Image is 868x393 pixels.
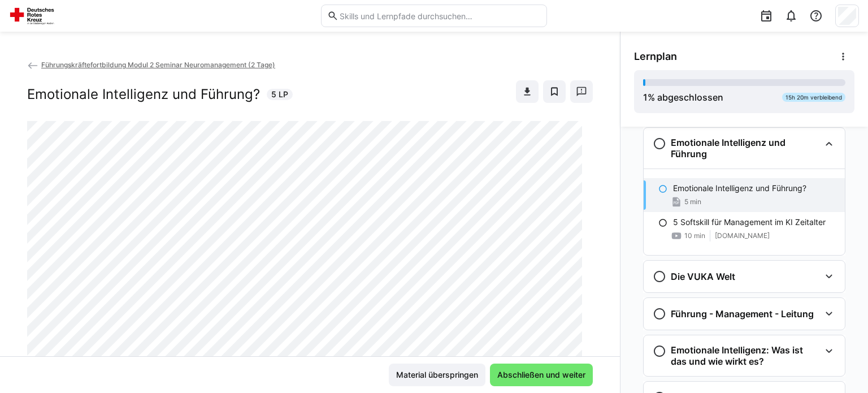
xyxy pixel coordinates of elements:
h3: Emotionale Intelligenz und Führung [671,137,820,159]
div: 15h 20m verbleibend [782,93,845,102]
span: 5 min [684,197,701,206]
p: Emotionale Intelligenz und Führung? [673,183,806,194]
span: [DOMAIN_NAME] [715,231,770,240]
h3: Die VUKA Welt [671,271,735,282]
h2: Emotionale Intelligenz und Führung? [27,86,260,103]
h3: Führung - Management - Leitung [671,308,814,319]
span: 1 [643,92,648,103]
button: Abschließen und weiter [490,364,593,386]
span: 5 LP [271,89,288,100]
span: 10 min [684,231,705,240]
span: Lernplan [634,50,677,63]
a: Führungskräftefortbildung Modul 2 Seminar Neuromanagement (2 Tage) [27,61,275,69]
div: % abgeschlossen [643,90,723,104]
input: Skills und Lernpfade durchsuchen… [338,11,541,21]
span: Material überspringen [394,369,480,381]
h3: Emotionale Intelligenz: Was ist das und wie wirkt es? [671,344,820,367]
span: Führungskräftefortbildung Modul 2 Seminar Neuromanagement (2 Tage) [41,61,275,69]
span: Abschließen und weiter [496,369,587,381]
button: Material überspringen [389,364,485,386]
p: 5 Softskill für Management im KI Zeitalter [673,217,826,228]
